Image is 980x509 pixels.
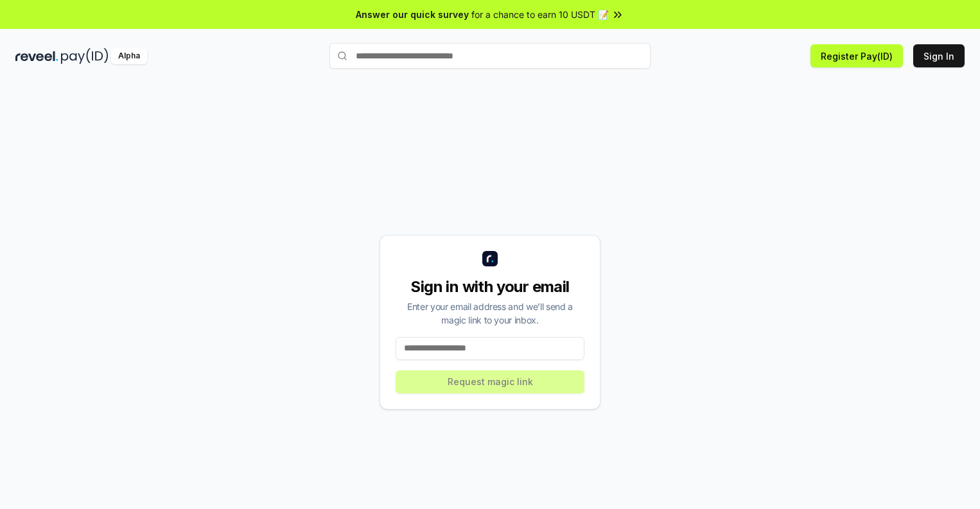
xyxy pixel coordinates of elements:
button: Sign In [913,44,965,67]
img: pay_id [61,48,109,64]
img: logo_small [482,251,498,266]
div: Enter your email address and we’ll send a magic link to your inbox. [396,300,584,327]
div: Sign in with your email [396,277,584,297]
span: for a chance to earn 10 USDT 📝 [471,8,609,21]
span: Answer our quick survey [356,8,469,21]
img: reveel_dark [15,48,58,64]
div: Alpha [111,48,147,64]
button: Register Pay(ID) [810,44,903,67]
